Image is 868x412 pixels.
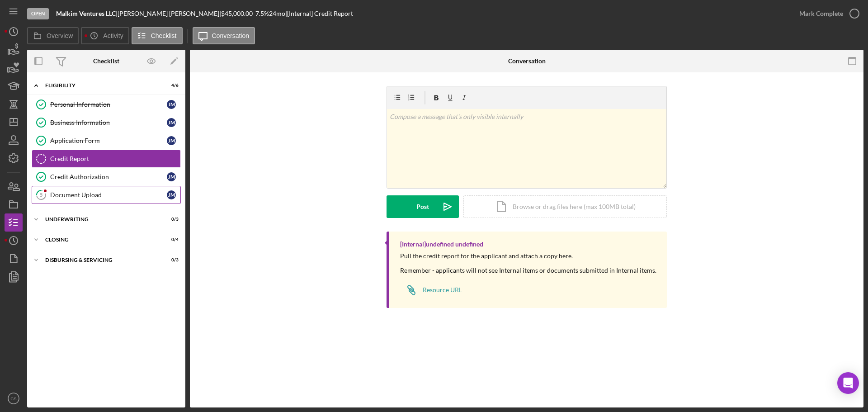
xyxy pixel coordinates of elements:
div: 0 / 3 [162,257,179,263]
div: Business Information [50,119,167,126]
label: Overview [47,32,73,39]
div: Credit Authorization [50,173,167,180]
div: | [56,10,118,17]
div: 24 mo [269,10,285,17]
div: Personal Information [50,101,167,108]
label: Conversation [212,32,250,39]
div: Eligibility [45,83,156,88]
div: 0 / 3 [162,217,179,222]
div: Conversation [508,57,546,65]
div: J M [167,136,176,145]
button: Conversation [193,27,255,44]
button: CS [5,389,23,407]
div: Application Form [50,137,167,144]
button: Post [387,195,459,218]
button: Activity [81,27,129,44]
div: Underwriting [45,217,156,222]
label: Checklist [151,32,177,39]
tspan: 5 [40,192,42,198]
label: Activity [103,32,123,39]
a: Credit AuthorizationJM [32,168,181,186]
div: 7.5 % [255,10,269,17]
div: J M [167,172,176,181]
b: Malkim Ventures LLC [56,9,116,17]
a: 5Document UploadJM [32,186,181,204]
a: Resource URL [400,281,462,299]
div: Credit Report [50,155,180,162]
div: J M [167,118,176,127]
div: J M [167,100,176,109]
div: [PERSON_NAME] [PERSON_NAME] | [118,10,221,17]
div: Closing [45,237,156,242]
div: Disbursing & Servicing [45,257,156,263]
div: Checklist [93,57,119,65]
text: CS [10,396,16,401]
div: Pull the credit report for the applicant and attach a copy here. Remember - applicants will not s... [400,252,656,274]
button: Overview [27,27,79,44]
div: $45,000.00 [221,10,255,17]
div: J M [167,190,176,199]
div: Mark Complete [799,5,843,23]
div: Post [416,195,429,218]
button: Checklist [132,27,183,44]
a: Business InformationJM [32,114,181,132]
div: 0 / 4 [162,237,179,242]
div: Open Intercom Messenger [837,372,859,394]
div: | [Internal] Credit Report [285,10,353,17]
a: Credit Report [32,150,181,168]
a: Application FormJM [32,132,181,150]
a: Personal InformationJM [32,95,181,114]
div: Open [27,8,49,19]
div: 4 / 6 [162,83,179,88]
button: Mark Complete [790,5,863,23]
div: Resource URL [423,286,462,294]
div: [Internal] undefined undefined [400,241,483,248]
div: Document Upload [50,191,167,199]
